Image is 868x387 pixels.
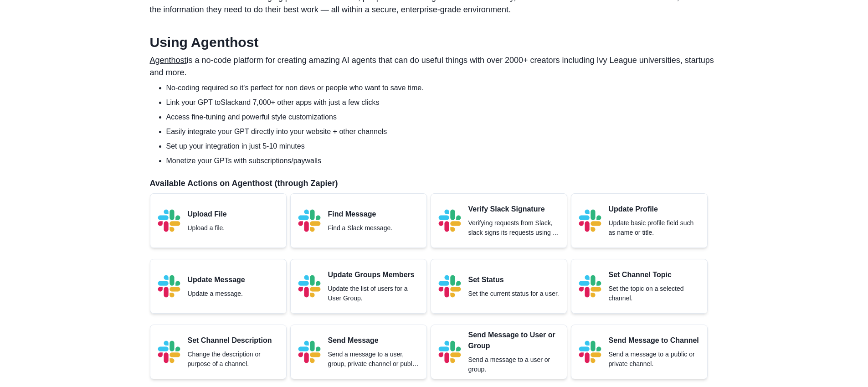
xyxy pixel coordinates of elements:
img: Slack logo [579,275,601,298]
img: Slack logo [298,209,321,232]
p: Send Message [328,335,419,346]
p: Send a message to a user or group. [468,355,560,374]
img: Slack logo [438,209,461,232]
p: Change the description or purpose of a channel. [188,350,279,369]
p: Set Channel Description [188,335,279,346]
p: Send a message to a public or private channel. [609,350,700,369]
li: Monetize your GPTs with subscriptions/paywalls [166,155,719,166]
p: Available Actions on Agenthost (through Zapier) [150,177,719,190]
li: No-coding required so it's perfect for non devs or people who want to save time. [166,83,719,93]
a: Agenthost [150,56,187,65]
p: Update Groups Members [328,269,419,280]
p: Update the list of users for a User Group. [328,284,419,303]
p: Update Profile [609,204,700,215]
p: Send Message to Channel [609,335,700,346]
p: Set the current status for a user. [468,289,559,299]
p: Send Message to User or Group [468,330,560,351]
p: is a no-code platform for creating amazing AI agents that can do useful things with over 2000+ cr... [150,54,719,79]
h2: Using Agenthost [150,34,719,51]
p: Send a message to a user, group, private channel or public channel. [328,350,419,369]
img: Slack logo [298,341,321,363]
p: Find Message [328,209,393,220]
img: Slack logo [298,275,321,298]
p: Set Channel Topic [609,269,700,280]
p: Set the topic on a selected channel. [609,284,700,303]
img: Slack logo [579,341,601,363]
img: Slack logo [438,341,461,363]
p: Verify Slack Signature [468,204,560,215]
img: Slack logo [438,275,461,298]
img: Slack logo [579,209,601,232]
img: Slack logo [158,341,180,363]
p: Upload a file. [188,223,227,233]
li: Easily integrate your GPT directly into your website + other channels [166,126,719,137]
p: Upload File [188,209,227,220]
li: Set up your integration in just 5-10 minutes [166,141,719,152]
li: Access fine-tuning and powerful style customizations [166,112,719,123]
img: Slack logo [158,209,180,232]
p: Set Status [468,274,559,285]
p: Find a Slack message. [328,223,393,233]
li: Link your GPT to Slack and 7,000+ other apps with just a few clicks [166,97,719,108]
p: Update a message. [188,289,245,299]
p: Update basic profile field such as name or title. [609,218,700,237]
p: Update Message [188,274,245,285]
img: Slack logo [158,275,180,298]
p: Verifying requests from Slack, slack signs its requests using a secret that's unique to your app. [468,218,560,237]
